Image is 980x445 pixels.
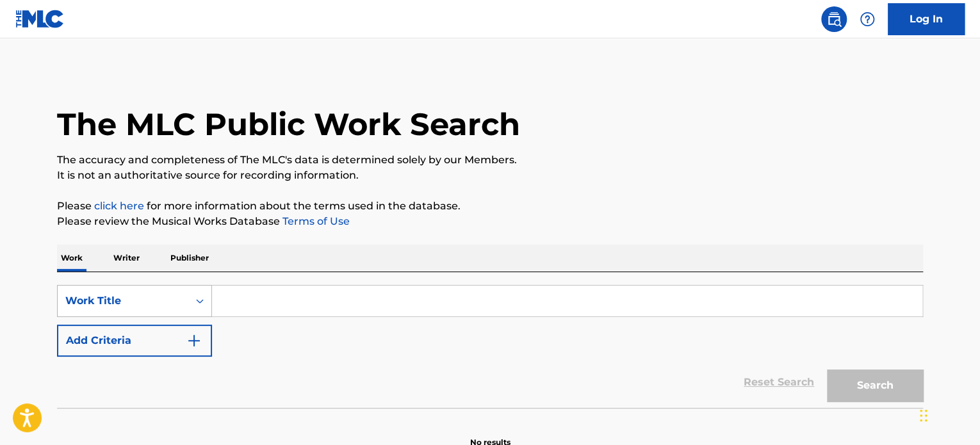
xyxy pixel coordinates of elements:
[826,12,842,27] img: search
[916,384,980,445] iframe: Chat Widget
[280,215,350,227] a: Terms of Use
[57,198,923,214] p: Please for more information about the terms used in the database.
[65,293,181,309] div: Work Title
[94,200,144,212] a: click here
[57,325,212,357] button: Add Criteria
[57,214,923,229] p: Please review the Musical Works Database
[57,105,520,143] h1: The MLC Public Work Search
[57,152,923,168] p: The accuracy and completeness of The MLC's data is determined solely by our Members.
[57,285,923,408] form: Search Form
[15,10,65,28] img: MLC Logo
[888,3,965,35] a: Log In
[860,12,875,27] img: help
[854,6,880,32] div: Help
[920,396,927,435] div: Drag
[57,245,86,271] p: Work
[167,245,213,271] p: Publisher
[57,168,923,183] p: It is not an authoritative source for recording information.
[821,6,847,32] a: Public Search
[186,333,202,348] img: 9d2ae6d4665cec9f34b9.svg
[110,245,143,271] p: Writer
